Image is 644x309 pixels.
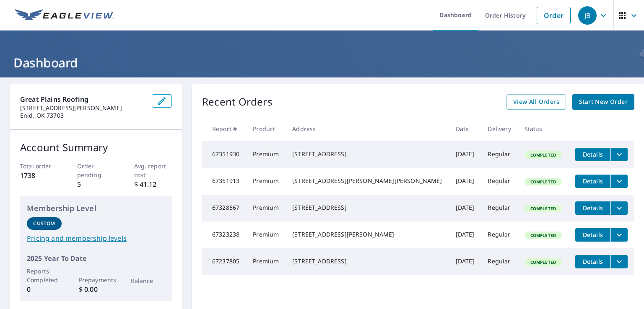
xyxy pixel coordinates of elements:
td: 67328567 [202,195,246,221]
td: [DATE] [449,221,481,248]
p: Recent Orders [202,94,273,110]
th: Status [518,116,569,141]
th: Product [246,116,286,141]
span: Details [580,177,605,185]
th: Report # [202,116,246,141]
td: Regular [481,141,517,168]
p: Balance [131,276,166,285]
p: [STREET_ADDRESS][PERSON_NAME] [20,104,145,112]
span: Details [580,231,605,239]
td: Regular [481,248,517,275]
p: 5 [77,179,115,189]
td: Premium [246,141,286,168]
div: [STREET_ADDRESS] [292,257,442,265]
img: EV Logo [15,9,114,22]
span: Completed [525,179,561,185]
p: 0 [27,284,62,294]
span: Details [580,257,605,265]
span: Completed [525,152,561,158]
th: Date [449,116,481,141]
td: Regular [481,195,517,221]
div: [STREET_ADDRESS][PERSON_NAME][PERSON_NAME] [292,177,442,185]
div: [STREET_ADDRESS] [292,150,442,158]
button: filesDropdownBtn-67323238 [610,228,628,242]
p: $ 0.00 [79,284,114,294]
button: detailsBtn-67351930 [575,148,610,161]
td: [DATE] [449,141,481,168]
span: Completed [525,206,561,211]
p: Total order [20,162,58,170]
a: Start New Order [572,94,634,110]
a: View All Orders [506,94,566,110]
button: detailsBtn-67237805 [575,255,610,268]
button: filesDropdownBtn-67237805 [610,255,628,268]
td: 67351913 [202,168,246,195]
td: Premium [246,221,286,248]
span: View All Orders [513,97,559,107]
p: Custom [33,220,55,227]
p: 2025 Year To Date [27,253,165,263]
td: Premium [246,195,286,221]
a: Pricing and membership levels [27,233,165,243]
button: filesDropdownBtn-67328567 [610,201,628,215]
td: [DATE] [449,168,481,195]
td: 67323238 [202,221,246,248]
td: Regular [481,221,517,248]
p: Account Summary [20,140,172,155]
p: Membership Level [27,203,165,214]
span: Details [580,204,605,212]
td: [DATE] [449,248,481,275]
th: Address [286,116,449,141]
span: Completed [525,259,561,265]
button: detailsBtn-67323238 [575,228,610,242]
button: filesDropdownBtn-67351930 [610,148,628,161]
td: Premium [246,168,286,195]
button: filesDropdownBtn-67351913 [610,175,628,188]
td: 67351930 [202,141,246,168]
p: Order pending [77,162,115,179]
h1: Dashboard [10,54,634,71]
span: Completed [525,232,561,238]
span: Start New Order [579,97,628,107]
td: 67237805 [202,248,246,275]
p: $ 41.12 [134,179,172,189]
button: detailsBtn-67328567 [575,201,610,215]
td: [DATE] [449,195,481,221]
p: 1738 [20,170,58,180]
p: Reports Completed [27,267,62,284]
p: Avg. report cost [134,162,172,179]
a: Order [537,7,571,24]
div: JB [578,6,597,25]
td: Premium [246,248,286,275]
p: Great Plains Roofing [20,94,145,104]
button: detailsBtn-67351913 [575,175,610,188]
div: [STREET_ADDRESS][PERSON_NAME] [292,230,442,239]
span: Details [580,150,605,158]
td: Regular [481,168,517,195]
p: Enid, OK 73703 [20,112,145,119]
div: [STREET_ADDRESS] [292,203,442,212]
th: Delivery [481,116,517,141]
p: Prepayments [79,276,114,284]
